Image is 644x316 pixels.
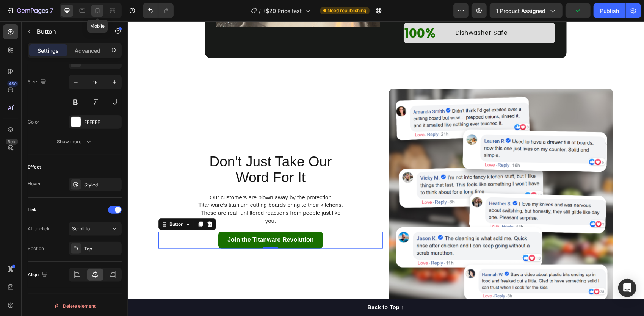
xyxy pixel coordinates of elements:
button: Scroll to [69,222,122,236]
div: Link [28,206,37,213]
p: 7 [50,6,53,15]
img: gempages_520692811171890275-679b41c1-dbd3-47cb-8171-ee780e4194cd.png [261,67,486,292]
div: Beta [6,139,18,145]
button: 1 product assigned [490,3,563,18]
span: / [259,7,261,15]
div: Color [28,119,39,125]
p: Settings [38,47,59,55]
div: Top [84,246,120,252]
div: Undo/Redo [143,3,174,18]
div: Publish [600,7,619,15]
span: +$20 Price test [263,7,302,15]
button: 7 [3,3,56,18]
p: Advanced [75,47,100,55]
div: Open Intercom Messenger [618,279,636,297]
div: Show more [57,138,92,145]
div: Hover [28,180,41,187]
div: Effect [28,164,41,171]
div: Delete element [54,302,96,311]
div: 450 [7,81,18,87]
p: Button [37,27,101,36]
div: Back to Top ↑ [240,282,276,290]
span: 1 product assigned [496,7,545,15]
div: Size [28,77,48,87]
div: Align [28,270,49,280]
div: Styled [84,181,120,188]
iframe: Design area [128,21,644,316]
span: Need republishing [328,7,367,14]
button: Delete element [28,300,122,312]
div: Section [28,245,44,252]
span: Scroll to [72,226,90,232]
button: Publish [594,3,625,18]
button: Show more [28,135,122,149]
div: FFFFFF [84,119,120,126]
div: After click [28,225,50,232]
